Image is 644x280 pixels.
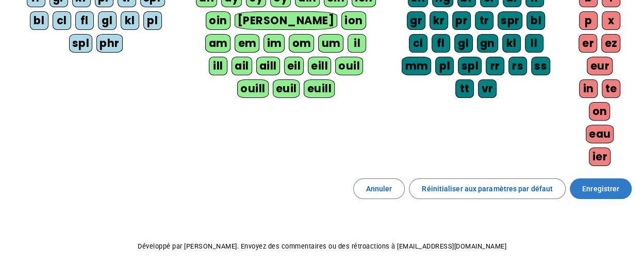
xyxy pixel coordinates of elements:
[341,11,366,30] div: ion
[601,34,620,53] div: ez
[579,11,598,30] div: p
[402,57,431,75] div: mm
[335,57,363,75] div: ouil
[69,34,93,53] div: spl
[256,57,280,75] div: aill
[143,11,162,30] div: pl
[502,34,521,53] div: kl
[409,34,427,53] div: cl
[432,34,450,53] div: fl
[586,125,614,143] div: eau
[579,34,597,53] div: er
[458,57,482,75] div: spl
[452,11,471,30] div: pr
[579,79,598,98] div: in
[289,34,314,53] div: om
[589,102,610,121] div: on
[273,79,300,98] div: euil
[209,57,227,75] div: ill
[526,11,545,30] div: bl
[121,11,139,30] div: kl
[353,178,405,199] button: Annuler
[237,79,268,98] div: ouill
[308,57,331,75] div: eill
[263,34,285,53] div: im
[587,57,613,75] div: eur
[366,183,392,195] span: Annuler
[235,11,337,30] div: [PERSON_NAME]
[30,11,48,30] div: bl
[98,11,117,30] div: gl
[435,57,454,75] div: pl
[430,11,448,30] div: kr
[582,183,619,195] span: Enregistrer
[407,11,425,30] div: gr
[589,147,610,166] div: ier
[75,11,94,30] div: fl
[525,34,543,53] div: ll
[205,34,230,53] div: am
[284,57,304,75] div: eil
[348,34,366,53] div: il
[53,11,71,30] div: cl
[475,11,493,30] div: tr
[570,178,632,199] button: Enregistrer
[486,57,504,75] div: rr
[498,11,523,30] div: spr
[477,34,498,53] div: gn
[8,240,636,253] p: Développé par [PERSON_NAME]. Envoyez des commentaires ou des rétroactions à [EMAIL_ADDRESS][DOMAI...
[232,57,252,75] div: ail
[318,34,343,53] div: um
[508,57,527,75] div: rs
[531,57,550,75] div: ss
[455,79,474,98] div: tt
[96,34,123,53] div: phr
[602,11,620,30] div: x
[206,11,230,30] div: oin
[454,34,473,53] div: gl
[409,178,566,199] button: Réinitialiser aux paramètres par défaut
[235,34,259,53] div: em
[602,79,620,98] div: te
[422,183,553,195] span: Réinitialiser aux paramètres par défaut
[304,79,334,98] div: euill
[478,79,497,98] div: vr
